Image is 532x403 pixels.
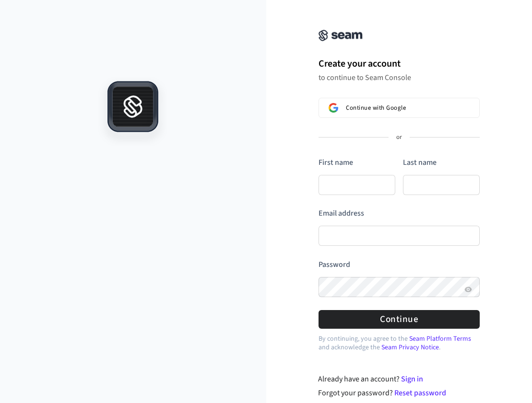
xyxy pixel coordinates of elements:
[319,259,350,270] label: Password
[319,73,480,82] p: to continue to Seam Console
[462,284,474,295] button: Show password
[396,133,402,142] p: or
[401,374,423,384] a: Sign in
[394,388,446,398] a: Reset password
[403,157,437,168] label: Last name
[319,157,353,168] label: First name
[346,104,406,112] span: Continue with Google
[319,334,480,352] p: By continuing, you agree to the and acknowledge the .
[318,373,480,385] div: Already have an account?
[319,310,480,329] button: Continue
[319,30,363,41] img: Seam Console
[318,387,480,399] div: Forgot your password?
[409,334,471,344] a: Seam Platform Terms
[319,98,480,118] button: Sign in with GoogleContinue with Google
[329,103,338,113] img: Sign in with Google
[319,208,364,219] label: Email address
[381,343,439,352] a: Seam Privacy Notice
[319,57,480,71] h1: Create your account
